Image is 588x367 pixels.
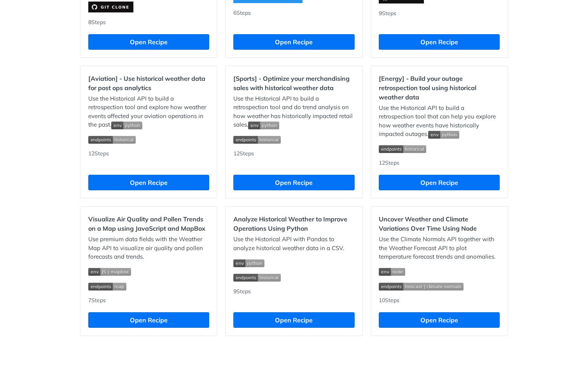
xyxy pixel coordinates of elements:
span: Expand image [111,121,142,128]
img: env [88,268,131,276]
span: Expand image [233,135,354,144]
div: 12 Steps [88,150,209,167]
p: Use the Historical API to build a retrospection tool and do trend analysis on how weather has his... [233,94,354,129]
h2: [Aviation] - Use historical weather data for post ops analytics [88,74,209,92]
span: Expand image [428,130,459,137]
span: Expand image [88,135,209,144]
p: Use the Historical API to build a retrospection tool and explore how weather events affected your... [88,94,209,129]
img: endpoint [233,274,281,282]
div: 7 Steps [88,296,209,304]
button: Open Recipe [379,175,500,190]
img: endpoint [233,136,281,144]
img: env [111,122,142,129]
button: Open Recipe [233,312,354,328]
button: Open Recipe [88,312,209,328]
img: env [248,122,279,129]
button: Open Recipe [379,34,500,50]
p: Use the Climate Normals API together with the Weather Forecast API to plot temperature forecast t... [379,235,500,261]
img: env [428,131,459,139]
h2: [Energy] - Build your outage retrospection tool using historical weather data [379,74,500,102]
img: endpoint [379,145,426,153]
p: Use the Historical API with Pandas to analyze historical weather data in a CSV. [233,235,354,252]
span: Expand image [379,267,500,276]
div: 10 Steps [379,296,500,304]
span: Expand image [233,258,354,267]
span: Expand image [379,144,500,153]
h2: Analyze Historical Weather to Improve Operations Using Python [233,214,354,233]
button: Open Recipe [233,34,354,50]
p: Use the Historical API to build a retrospection tool that can help you explore how weather events... [379,104,500,139]
img: clone [88,2,133,12]
button: Open Recipe [379,312,500,328]
h2: Visualize Air Quality and Pollen Trends on a Map using JavaScript and MapBox [88,214,209,233]
h2: Uncover Weather and Climate Variations Over Time Using Node [379,214,500,233]
div: 9 Steps [233,287,354,304]
div: 12 Steps [233,150,354,167]
button: Open Recipe [88,175,209,190]
img: endpoint [88,136,136,144]
div: 12 Steps [379,159,500,167]
button: Open Recipe [233,175,354,190]
button: Open Recipe [88,34,209,50]
img: endpoint [88,283,126,290]
p: Use premium data fields with the Weather Map API to visualize air quality and pollen forecasts an... [88,235,209,261]
img: endpoint [379,283,464,290]
h2: [Sports] - Optimize your merchandising sales with historical weather data [233,74,354,92]
div: 6 Steps [233,9,354,26]
img: env [379,268,405,276]
span: Expand image [248,121,279,128]
span: Expand image [88,267,209,276]
img: env [233,259,264,267]
span: Expand image [379,282,500,290]
span: Expand image [88,282,209,290]
span: Expand image [233,273,354,282]
a: Expand image [88,3,133,10]
div: 9 Steps [379,9,500,26]
div: 8 Steps [88,18,209,26]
